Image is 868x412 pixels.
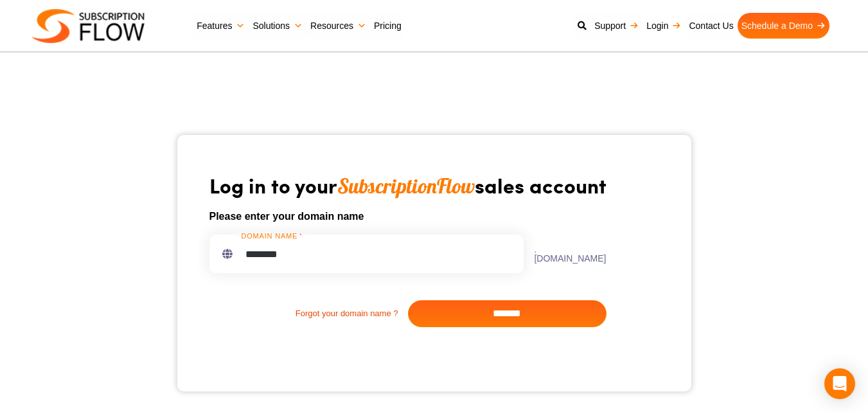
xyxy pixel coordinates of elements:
[337,173,475,199] span: SubscriptionFlow
[209,307,408,320] a: Forgot your domain name ?
[193,13,249,39] a: Features
[249,13,306,39] a: Solutions
[524,245,606,263] label: .[DOMAIN_NAME]
[306,13,370,39] a: Resources
[209,209,607,224] h6: Please enter your domain name
[824,368,855,399] div: Open Intercom Messenger
[642,13,685,39] a: Login
[590,13,642,39] a: Support
[370,13,405,39] a: Pricing
[32,9,145,43] img: Subscriptionflow
[738,13,829,39] a: Schedule a Demo
[209,172,607,199] h1: Log in to your sales account
[685,13,737,39] a: Contact Us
